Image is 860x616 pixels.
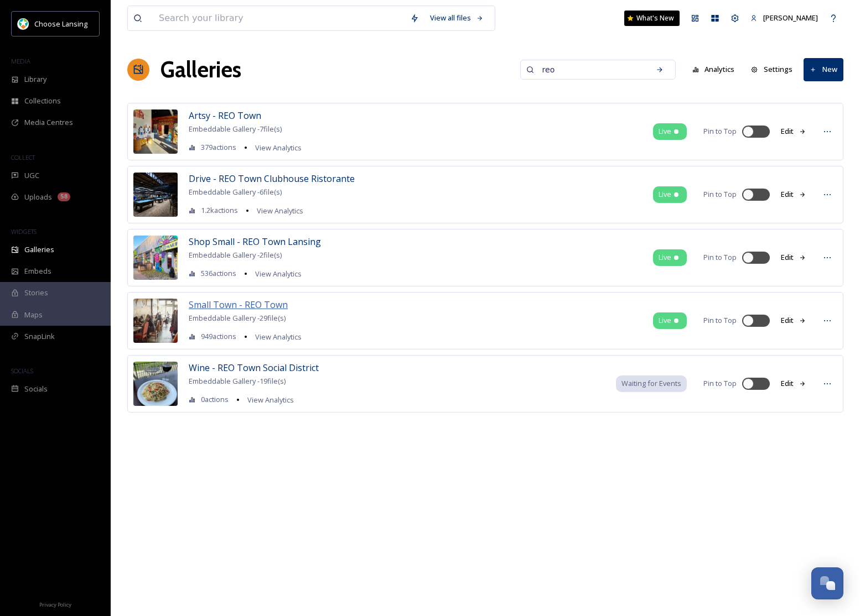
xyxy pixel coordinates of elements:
span: Live [659,189,671,200]
span: Embeddable Gallery - 6 file(s) [189,187,282,197]
span: COLLECT [11,153,35,161]
span: Embeddable Gallery - 19 file(s) [189,376,286,386]
span: SnapLink [24,331,55,342]
span: Drive - REO Town Clubhouse Ristorante [189,173,355,185]
span: Collections [24,96,61,106]
span: UGC [24,170,39,181]
span: Small Town - REO Town [189,299,288,311]
a: Analytics [687,59,746,80]
span: Stories [24,288,48,298]
a: View Analytics [250,267,302,280]
span: Library [24,74,46,85]
a: View Analytics [250,330,302,343]
span: View Analytics [255,143,302,153]
span: Choose Lansing [34,19,87,29]
a: Settings [745,59,804,80]
span: Privacy Policy [39,601,71,608]
img: 7a336929-ac69-45b9-b321-a57049d7f024.jpg [133,362,178,406]
a: What's New [624,11,680,26]
span: Uploads [24,192,52,202]
span: Media Centres [24,117,73,128]
span: Socials [24,384,48,394]
button: New [804,58,843,81]
button: Settings [745,59,798,80]
input: Search [537,59,644,81]
span: View Analytics [255,332,302,342]
span: Live [659,252,671,263]
input: Search your library [153,6,405,30]
a: View all files [424,7,489,29]
span: 1.2k actions [201,205,238,216]
span: MEDIA [11,57,30,65]
a: Privacy Policy [39,597,71,610]
button: Edit [775,373,812,394]
button: Edit [775,121,812,142]
span: Pin to Top [703,189,737,200]
span: Embeds [24,266,51,276]
a: [PERSON_NAME] [745,7,823,29]
span: SOCIALS [11,367,33,375]
button: Open Chat [811,567,843,599]
div: 58 [58,192,70,201]
button: Edit [775,310,812,331]
span: Pin to Top [703,315,737,326]
span: Wine - REO Town Social District [189,362,319,374]
span: Shop Small - REO Town Lansing [189,236,321,248]
span: 379 actions [201,142,236,153]
span: View Analytics [247,395,294,405]
img: logo.jpeg [18,18,29,29]
span: Artsy - REO Town [189,109,261,122]
span: Maps [24,310,43,320]
button: Edit [775,247,812,268]
a: View Analytics [251,204,303,217]
span: Live [659,315,671,326]
a: Galleries [160,53,241,86]
a: View Analytics [242,393,294,406]
button: Analytics [687,59,740,80]
span: View Analytics [257,206,303,216]
span: Pin to Top [703,252,737,263]
img: ce8143de-f237-44ba-8210-7b30f73d5f1a.jpg [133,109,178,154]
span: 536 actions [201,268,236,279]
span: Embeddable Gallery - 2 file(s) [189,250,282,260]
span: [PERSON_NAME] [763,13,818,23]
img: 9d8865c5-2ecf-47db-b4c1-b3833fb75e88.jpg [133,299,178,343]
span: Embeddable Gallery - 29 file(s) [189,313,286,323]
span: View Analytics [255,269,302,279]
button: Edit [775,184,812,205]
span: Pin to Top [703,378,737,389]
span: Live [659,126,671,137]
span: Waiting for Events [621,378,681,389]
span: Galleries [24,244,54,255]
span: WIDGETS [11,227,37,236]
a: View Analytics [250,141,302,154]
span: 0 actions [201,394,229,405]
img: 2ddc0ce6-ccee-4db6-b374-affe5f1b569b.jpg [133,173,178,217]
img: 3507a510-c6f1-43c0-bbed-0d7713fe11bc.jpg [133,236,178,280]
span: Pin to Top [703,126,737,137]
span: 949 actions [201,331,236,342]
span: Embeddable Gallery - 7 file(s) [189,124,282,134]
